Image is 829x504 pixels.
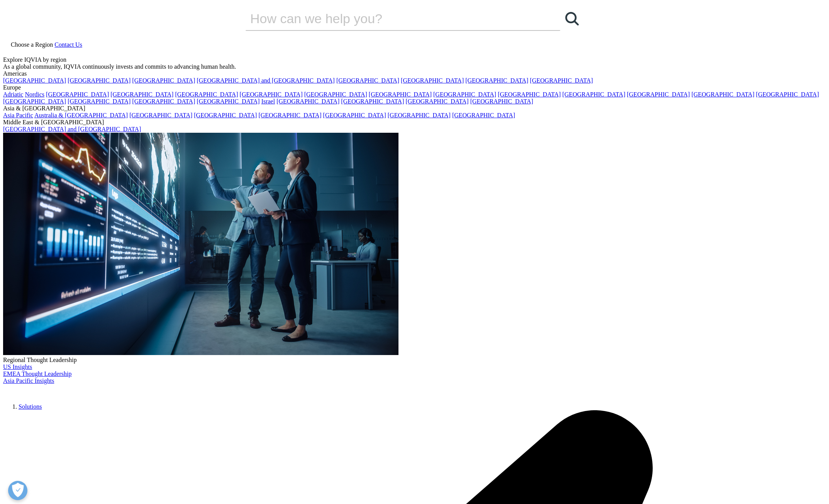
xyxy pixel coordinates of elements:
a: [GEOGRAPHIC_DATA] [401,77,464,84]
a: [GEOGRAPHIC_DATA] and [GEOGRAPHIC_DATA] [3,126,141,132]
div: As a global community, IQVIA continuously invests and commits to advancing human health. [3,63,826,70]
a: [GEOGRAPHIC_DATA] [175,91,238,98]
a: [GEOGRAPHIC_DATA] [336,77,399,84]
a: [GEOGRAPHIC_DATA] [756,91,819,98]
a: [GEOGRAPHIC_DATA] [46,91,109,98]
a: Solutions [19,403,42,410]
a: Search [560,7,583,30]
a: Asia Pacific [3,112,33,118]
input: Search [246,7,538,30]
a: Asia Pacific Insights [3,377,54,384]
span: Choose a Region [11,41,53,48]
a: [GEOGRAPHIC_DATA] [194,112,257,118]
a: US Insights [3,364,32,370]
a: [GEOGRAPHIC_DATA] [68,98,131,105]
a: Nordics [25,91,44,98]
a: [GEOGRAPHIC_DATA] [3,77,66,84]
a: [GEOGRAPHIC_DATA] [470,98,533,105]
a: [GEOGRAPHIC_DATA] [3,98,66,105]
a: [GEOGRAPHIC_DATA] [405,98,468,105]
a: [GEOGRAPHIC_DATA] [369,91,432,98]
a: [GEOGRAPHIC_DATA] [627,91,690,98]
svg: Search [565,12,579,25]
a: [GEOGRAPHIC_DATA] [530,77,593,84]
a: [GEOGRAPHIC_DATA] [129,112,192,118]
a: [GEOGRAPHIC_DATA] [341,98,404,105]
a: [GEOGRAPHIC_DATA] [452,112,515,118]
a: [GEOGRAPHIC_DATA] [388,112,451,118]
a: [GEOGRAPHIC_DATA] [197,98,259,105]
a: [GEOGRAPHIC_DATA] [276,98,339,105]
a: [GEOGRAPHIC_DATA] [110,91,173,98]
a: [GEOGRAPHIC_DATA] [433,91,496,98]
div: Americas [3,70,826,77]
a: [GEOGRAPHIC_DATA] [68,77,131,84]
a: [GEOGRAPHIC_DATA] [240,91,303,98]
button: Open Preferences [8,481,27,500]
a: [GEOGRAPHIC_DATA] [132,77,195,84]
a: Contact Us [54,41,82,48]
a: EMEA Thought Leadership [3,370,71,377]
div: Regional Thought Leadership [3,357,826,364]
img: IQVIA Healthcare Information Technology and Pharma Clinical Research Company [3,384,65,396]
img: 2093_analyzing-data-using-big-screen-display-and-laptop.png [3,133,398,355]
a: [GEOGRAPHIC_DATA] and [GEOGRAPHIC_DATA] [197,77,334,84]
div: Explore IQVIA by region [3,56,826,63]
a: Israel [261,98,275,105]
a: [GEOGRAPHIC_DATA] [562,91,625,98]
a: Australia & [GEOGRAPHIC_DATA] [34,112,128,118]
a: [GEOGRAPHIC_DATA] [132,98,195,105]
a: [GEOGRAPHIC_DATA] [465,77,528,84]
a: [GEOGRAPHIC_DATA] [304,91,367,98]
a: [GEOGRAPHIC_DATA] [498,91,561,98]
div: Europe [3,84,826,91]
a: [GEOGRAPHIC_DATA] [258,112,321,118]
a: [GEOGRAPHIC_DATA] [692,91,754,98]
a: [GEOGRAPHIC_DATA] [323,112,386,118]
a: Adriatic [3,91,23,98]
div: Middle East & [GEOGRAPHIC_DATA] [3,119,826,126]
div: Asia & [GEOGRAPHIC_DATA] [3,105,826,112]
